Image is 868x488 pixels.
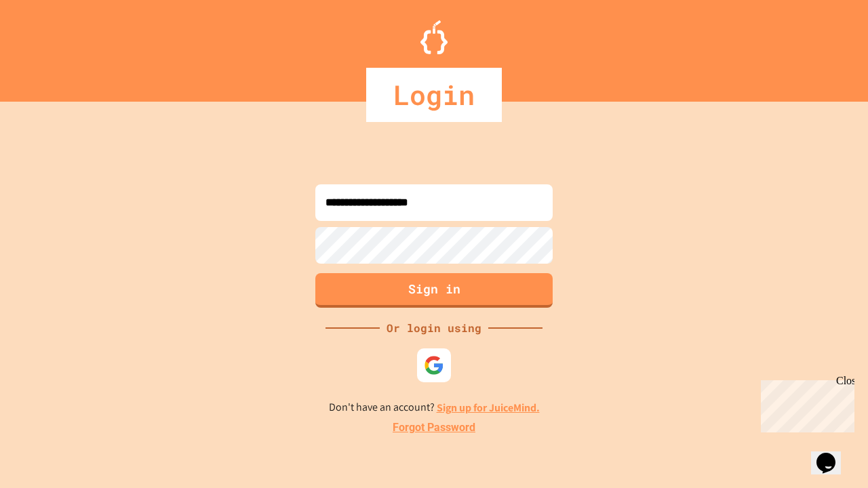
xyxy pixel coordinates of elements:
a: Forgot Password [393,420,475,436]
div: Or login using [380,320,488,336]
div: Login [366,68,502,122]
div: Chat with us now!Close [5,5,94,86]
p: Don't have an account? [329,399,540,416]
button: Sign in [315,273,553,308]
img: google-icon.svg [424,355,444,375]
img: Logo.svg [420,20,448,54]
iframe: chat widget [811,434,854,474]
iframe: chat widget [755,375,854,432]
a: Sign up for JuiceMind. [437,401,540,415]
